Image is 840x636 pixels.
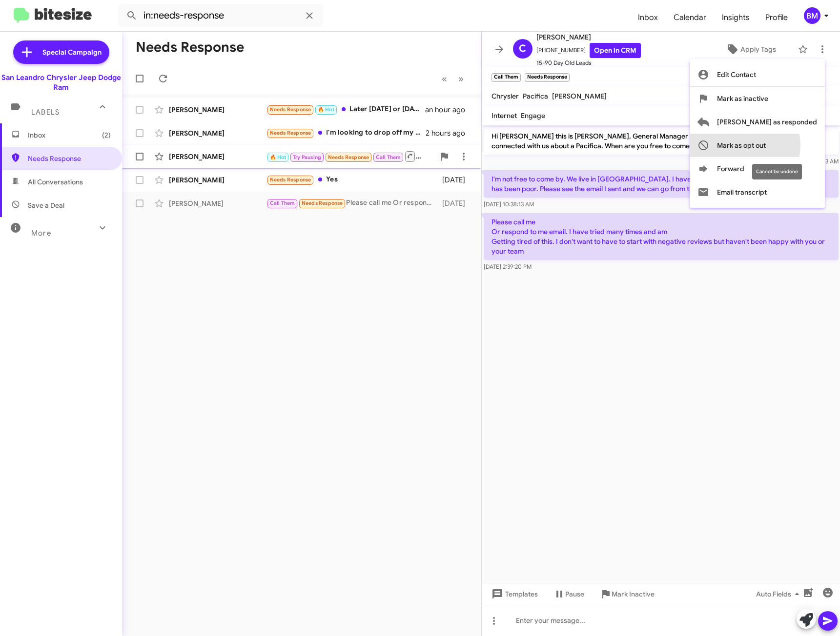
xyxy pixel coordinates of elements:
span: [PERSON_NAME] as responded [717,110,817,134]
button: Email transcript [690,180,825,204]
button: Forward [690,157,825,180]
span: Mark as opt out [717,134,766,157]
div: Cannot be undone [752,164,802,179]
span: Mark as inactive [717,87,768,110]
span: Edit Contact [717,63,756,86]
